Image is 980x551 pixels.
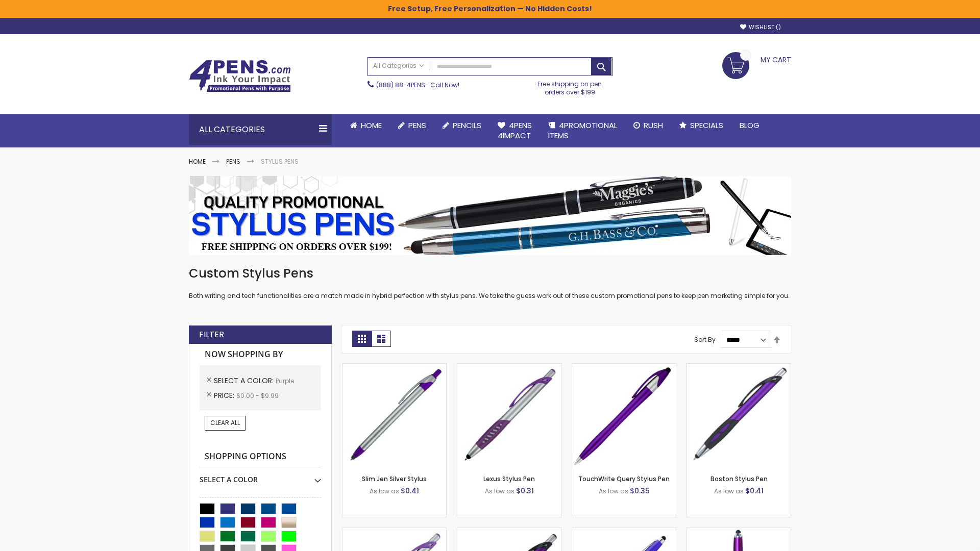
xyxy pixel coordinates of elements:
label: Sort By [694,335,716,344]
span: Purple [276,377,294,385]
strong: Filter [199,329,224,340]
div: Both writing and tech functionalities are a match made in hybrid perfection with stylus pens. We ... [189,265,791,300]
img: TouchWrite Query Stylus Pen-Purple [572,364,676,467]
img: Stylus Pens [189,176,791,255]
span: Select A Color [214,375,276,386]
span: All Categories [373,62,424,70]
a: TouchWrite Query Stylus Pen-Purple [572,363,676,372]
span: Blog [740,120,759,131]
a: Home [189,157,206,166]
div: Free shipping on pen orders over $199 [527,76,613,96]
img: Boston Stylus Pen-Purple [687,364,791,467]
a: Boston Stylus Pen-Purple [687,363,791,372]
a: TouchWrite Query Stylus Pen [578,474,670,483]
a: Clear All [205,416,246,430]
a: TouchWrite Command Stylus Pen-Purple [687,528,791,536]
strong: Grid [352,331,372,347]
a: Blog [731,114,768,137]
span: As low as [599,487,628,495]
h1: Custom Stylus Pens [189,265,791,282]
a: 4PROMOTIONALITEMS [540,114,625,147]
a: Pencils [434,114,489,137]
a: Specials [671,114,731,137]
img: Lexus Stylus Pen-Purple [457,364,561,467]
span: Pens [408,120,426,131]
strong: Now Shopping by [200,344,321,365]
span: $0.41 [745,486,764,496]
strong: Stylus Pens [261,157,299,166]
strong: Shopping Options [200,446,321,468]
span: $0.00 - $9.99 [236,391,279,400]
span: $0.31 [516,486,534,496]
span: As low as [485,487,514,495]
a: Slim Jen Silver Stylus [362,474,427,483]
span: Pencils [453,120,481,131]
span: As low as [370,487,399,495]
span: 4PROMOTIONAL ITEMS [548,120,617,141]
span: $0.41 [401,486,419,496]
a: Wishlist [740,23,781,31]
a: Boston Stylus Pen [710,474,768,483]
img: Slim Jen Silver Stylus-Purple [342,364,446,467]
a: Pens [390,114,434,137]
span: $0.35 [630,486,650,496]
a: Sierra Stylus Twist Pen-Purple [572,528,676,536]
a: Lexus Stylus Pen [483,474,535,483]
a: Slim Jen Silver Stylus-Purple [342,363,446,372]
span: 4Pens 4impact [498,120,532,141]
span: - Call Now! [376,81,459,89]
span: Price [214,390,236,400]
span: Clear All [210,418,240,427]
span: Specials [690,120,723,131]
a: (888) 88-4PENS [376,81,425,89]
a: Lexus Metallic Stylus Pen-Purple [457,528,561,536]
a: All Categories [368,58,429,74]
a: Boston Silver Stylus Pen-Purple [342,528,446,536]
span: As low as [714,487,744,495]
a: Pens [226,157,240,166]
div: Select A Color [200,467,321,485]
a: Home [342,114,390,137]
span: Rush [644,120,663,131]
a: 4Pens4impact [489,114,540,147]
a: Rush [625,114,671,137]
img: 4Pens Custom Pens and Promotional Products [189,60,291,92]
a: Lexus Stylus Pen-Purple [457,363,561,372]
span: Home [361,120,382,131]
div: All Categories [189,114,332,145]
